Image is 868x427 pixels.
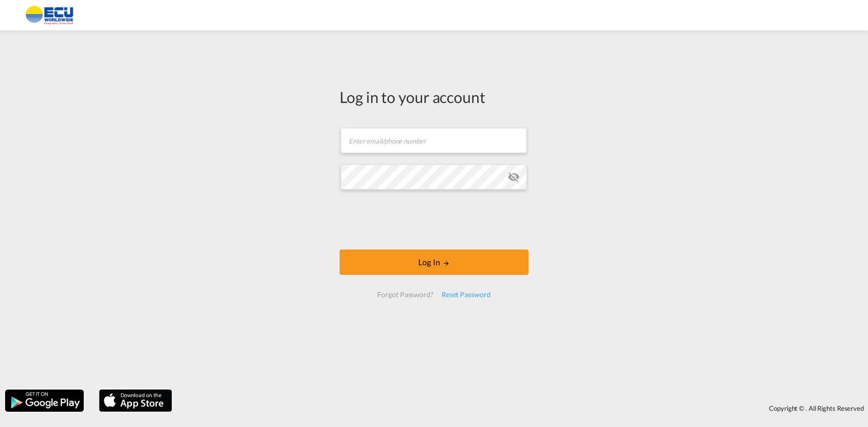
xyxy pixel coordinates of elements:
[340,250,528,275] button: LOGIN
[438,286,495,304] div: Reset Password
[373,286,437,304] div: Forgot Password?
[98,388,173,413] img: apple.png
[177,400,868,417] div: Copyright © . All Rights Reserved
[15,4,84,27] img: 6cccb1402a9411edb762cf9624ab9cda.png
[341,128,527,153] input: Enter email/phone number
[4,388,85,413] img: google.png
[357,200,511,239] iframe: reCAPTCHA
[508,171,520,183] md-icon: icon-eye-off
[340,86,528,108] div: Log in to your account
